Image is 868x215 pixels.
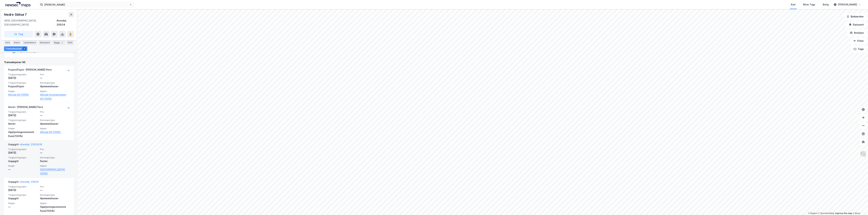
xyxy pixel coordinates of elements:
[4,19,57,27] div: 4818, [GEOGRAPHIC_DATA], [GEOGRAPHIC_DATA]
[791,3,796,7] div: Kart
[808,212,817,214] a: Mapbox
[40,167,70,176] a: [GEOGRAPHIC_DATA] (100%)
[847,29,867,36] button: Analyse
[22,40,37,45] div: Leietakere
[823,3,829,7] div: Bolig
[8,164,38,167] span: Selger
[40,113,70,117] div: —
[40,196,70,200] div: Hjemmelshaver
[4,12,27,17] div: Nedre Skilsø 7
[40,76,70,80] div: —
[8,122,38,126] div: Annet
[23,47,26,50] div: 4
[8,188,38,192] div: [DATE]
[8,113,38,117] div: [DATE]
[4,31,33,38] button: Tag
[8,90,38,93] span: Selger
[8,142,42,148] div: Uoppgitt -
[818,212,834,214] a: OpenStreetMap
[838,3,857,7] div: [PERSON_NAME]
[57,19,74,27] div: Arendal, 205/14
[4,46,27,51] div: Transaksjoner
[40,205,70,213] div: Opplysningsvesenets Fond (100%)
[53,40,65,45] div: Bygg
[40,90,70,93] span: Kjøper
[5,2,31,7] img: logo.a4113a55bc3d86da70a041830d287a7e.svg
[8,180,39,185] div: Uoppgitt -
[835,212,852,214] a: Improve this map
[40,130,70,134] a: Allstad AS (100%)
[40,151,70,155] div: —
[8,167,38,172] div: —
[40,148,70,151] span: Pris
[851,199,868,215] iframe: Chat Widget
[43,2,129,7] input: Søk på adresse, matrikkel, gårdeiere, leietakere eller personer
[8,68,52,73] div: Fusjon/Fisjon - [PERSON_NAME] flere
[846,21,867,28] button: Datasett
[8,130,38,138] div: Opplysningsvesenets Fond (100%)
[40,73,70,76] span: Pris
[40,93,70,101] a: Allstad Grunneiendom AS (100%)
[40,110,70,113] span: Pris
[860,151,866,157] img: Z
[8,84,38,88] div: Fusjon/Fisjon
[8,159,38,163] div: Uoppgitt
[8,194,38,196] span: Tinglysningstype
[40,119,70,122] span: Eierskapstype
[40,194,70,196] span: Eierskapstype
[8,156,38,159] span: Tinglysningstype
[66,40,74,45] div: ESG
[20,180,39,183] a: Arendal, 205/14
[8,202,38,205] span: Selger
[8,185,38,188] span: Tinglysningsdato
[8,81,38,84] span: Tinglysningstype
[8,148,38,151] span: Tinglysningsdato
[40,122,70,126] div: Hjemmelshaver
[40,156,70,159] span: Eierskapstype
[8,73,38,76] span: Tinglysningsdato
[850,38,867,44] button: Filter
[851,46,867,52] button: Tags
[60,41,64,44] div: 1
[4,40,11,45] div: Info
[8,76,38,80] div: [DATE]
[40,127,70,130] span: Kjøper
[40,81,70,84] span: Eierskapstype
[8,151,38,155] div: [DATE]
[8,205,38,209] div: —
[8,127,38,130] span: Selger
[20,143,42,146] a: Arendal, 205/14/18
[40,84,70,88] div: Hjemmelshaver
[38,40,51,45] div: Datasett
[40,188,70,192] div: —
[40,202,70,205] span: Kjøper
[803,3,815,7] div: Mine Tags
[8,119,38,122] span: Tinglysningstype
[40,159,70,163] div: Fester
[8,196,38,200] div: Uoppgitt
[40,164,70,167] span: Kjøper
[8,93,38,97] a: Allstad AS (100%)
[851,199,868,215] div: Kontrollprogram for chat
[40,185,70,188] span: Pris
[844,13,867,20] button: Bokmerker
[13,40,21,45] div: Eiere
[8,110,38,113] span: Tinglysningsdato
[4,60,74,64] div: Transaksjoner (4)
[8,105,43,110] div: Annet - [PERSON_NAME] flere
